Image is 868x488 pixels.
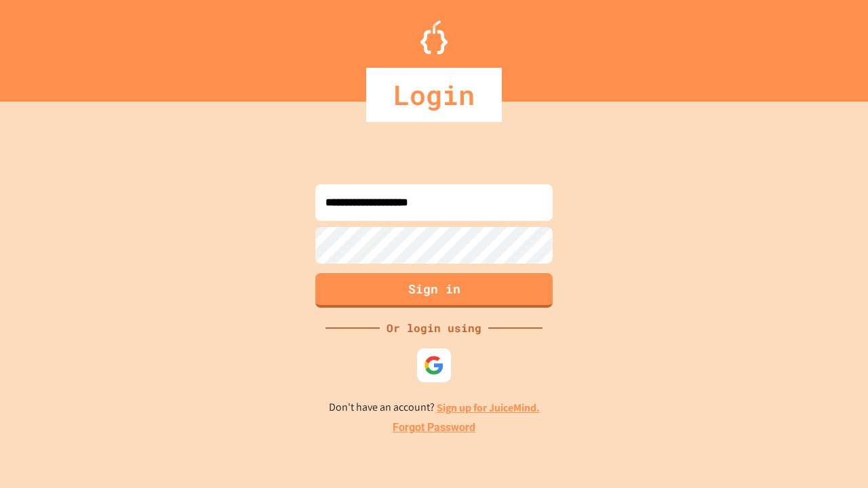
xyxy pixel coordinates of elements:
p: Don't have an account? [329,399,540,416]
div: Login [366,68,502,122]
div: Or login using [380,320,488,336]
iframe: chat widget [755,375,854,432]
button: Sign in [315,273,553,308]
img: Logo.svg [420,20,448,54]
iframe: chat widget [811,434,854,474]
img: google-icon.svg [424,355,444,375]
a: Forgot Password [393,420,475,436]
a: Sign up for JuiceMind. [437,401,540,415]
